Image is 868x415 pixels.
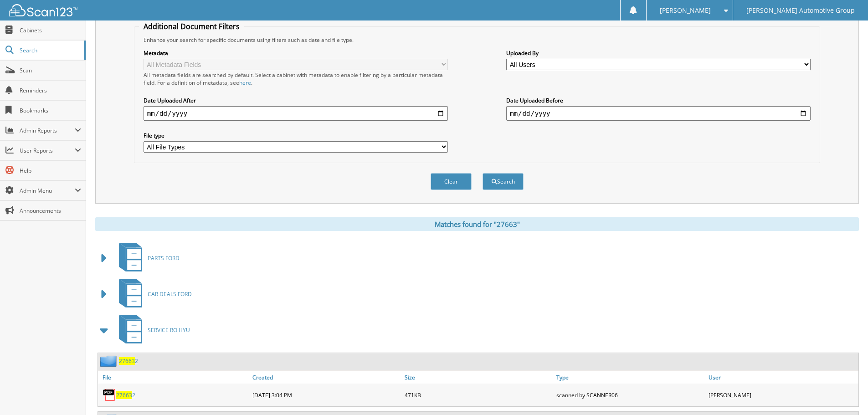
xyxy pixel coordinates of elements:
span: Admin Reports [20,127,75,134]
div: 471KB [402,386,555,404]
span: Reminders [20,87,81,94]
div: All metadata fields are searched by default. Select a cabinet with metadata to enable filtering b... [144,71,448,87]
a: PARTS FORD [113,240,180,276]
iframe: Chat Widget [822,371,868,415]
span: Help [20,167,81,174]
legend: Additional Document Filters [139,21,244,31]
label: Metadata [144,49,448,57]
button: Clear [431,173,472,190]
a: SERVICE RO HYU [113,312,190,348]
input: end [506,106,811,121]
a: User [706,371,858,384]
span: [PERSON_NAME] Automotive Group [746,8,855,13]
span: 27663 [119,357,135,365]
div: Enhance your search for specific documents using filters such as date and file type. [139,36,815,44]
a: Size [402,371,555,384]
span: Scan [20,67,81,74]
label: Date Uploaded After [144,97,448,104]
img: folder2.png [100,355,119,367]
a: Type [554,371,706,384]
span: Admin Menu [20,187,75,195]
a: 276632 [119,357,138,365]
span: SERVICE RO HYU [148,326,190,334]
a: CAR DEALS FORD [113,276,192,312]
div: [PERSON_NAME] [706,386,858,404]
input: start [144,106,448,121]
label: Date Uploaded Before [506,97,811,104]
a: File [98,371,250,384]
span: Search [20,46,80,54]
a: here [239,79,251,87]
div: scanned by SCANNER06 [554,386,706,404]
span: 27663 [116,391,132,399]
span: CAR DEALS FORD [148,290,192,298]
button: Search [483,173,524,190]
span: Bookmarks [20,107,81,114]
div: [DATE] 3:04 PM [250,386,402,404]
span: User Reports [20,147,75,154]
a: 276632 [116,391,135,399]
a: Created [250,371,402,384]
label: File type [144,132,448,139]
div: Matches found for "27663" [95,217,859,231]
span: PARTS FORD [148,254,180,262]
img: PDF.png [103,388,116,402]
img: scan123-logo-white.svg [9,4,77,16]
span: Cabinets [20,26,81,34]
label: Uploaded By [506,49,811,57]
span: [PERSON_NAME] [660,8,711,13]
span: Announcements [20,207,81,215]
